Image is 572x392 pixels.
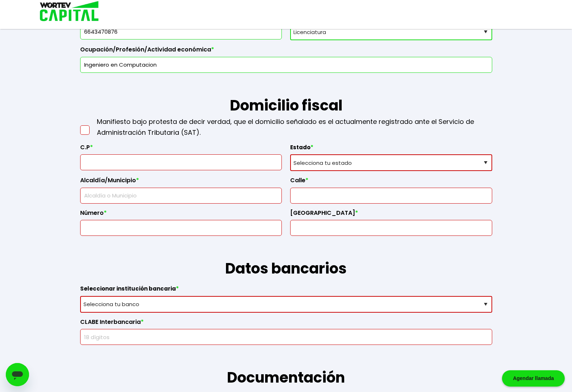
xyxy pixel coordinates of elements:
label: Alcaldía/Municipio [80,177,282,188]
iframe: Button to launch messaging window [6,363,29,386]
p: Manifiesto bajo protesta de decir verdad, que el domicilio señalado es el actualmente registrado ... [97,116,492,138]
input: Alcaldía o Municipio [83,188,279,203]
label: Número [80,209,282,220]
div: Agendar llamada [502,370,565,387]
h1: Documentación [80,345,492,388]
label: CLABE Interbancaria [80,318,492,329]
label: C.P [80,144,282,155]
input: 10 dígitos [83,24,279,39]
label: Estado [290,144,492,155]
label: Ocupación/Profesión/Actividad económica [80,46,492,57]
label: [GEOGRAPHIC_DATA] [290,209,492,220]
input: 18 dígitos [83,329,489,345]
label: Calle [290,177,492,188]
label: Seleccionar institución bancaria [80,285,492,296]
h1: Datos bancarios [80,236,492,279]
h1: Domicilio fiscal [80,73,492,116]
